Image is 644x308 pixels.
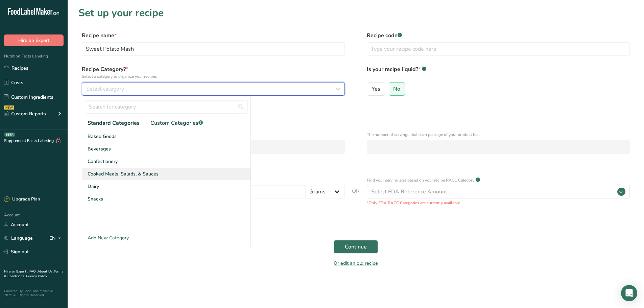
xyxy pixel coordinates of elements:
[88,195,103,203] span: Snacks
[352,187,360,206] span: OR
[85,100,248,114] input: Search for category
[26,274,47,279] a: Privacy Policy
[367,42,630,56] input: Type your recipe code here
[4,196,40,203] div: Upgrade Plan
[88,183,99,190] span: Dairy
[4,269,28,274] a: Hire an Expert .
[49,234,64,242] div: EN
[372,86,380,92] span: Yes
[345,243,367,251] span: Continue
[367,132,630,138] p: The number of servings that each package of your product has.
[4,269,63,279] a: Terms & Conditions .
[150,119,203,127] span: Custom Categories
[367,200,630,206] p: *Only FDA RACC Categories are currently available
[367,65,630,79] label: Is your recipe liquid?
[367,177,474,183] p: Find your serving size based on your recipe RACC Category
[371,188,447,196] div: Select FDA Reference Amount
[334,240,378,254] button: Continue
[4,133,15,137] div: BETA
[78,5,633,21] h1: Set up your recipe
[86,85,124,93] span: Select category
[82,82,345,96] button: Select category
[367,31,630,40] label: Recipe code
[88,119,140,127] span: Standard Categories
[621,285,637,301] div: Open Intercom Messenger
[82,234,251,241] div: Add New Category
[4,105,14,110] div: NEW
[334,260,378,266] a: Or edit an old recipe
[4,289,64,297] div: Powered By FoodLabelMaker © 2025 All Rights Reserved
[29,269,38,274] a: FAQ .
[88,133,117,140] span: Baked Goods
[38,269,54,274] a: About Us .
[82,31,345,40] label: Recipe name
[82,42,345,56] input: Type your recipe name here
[82,65,345,79] label: Recipe Category?
[88,158,118,165] span: Confectionery
[88,170,159,177] span: Cooked Meals, Salads, & Sauces
[4,34,64,46] button: Hire an Expert
[4,110,46,117] div: Custom Reports
[4,232,33,244] a: Language
[82,73,345,79] p: Select a category to organize your recipes
[393,86,400,92] span: No
[88,145,111,152] span: Beverages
